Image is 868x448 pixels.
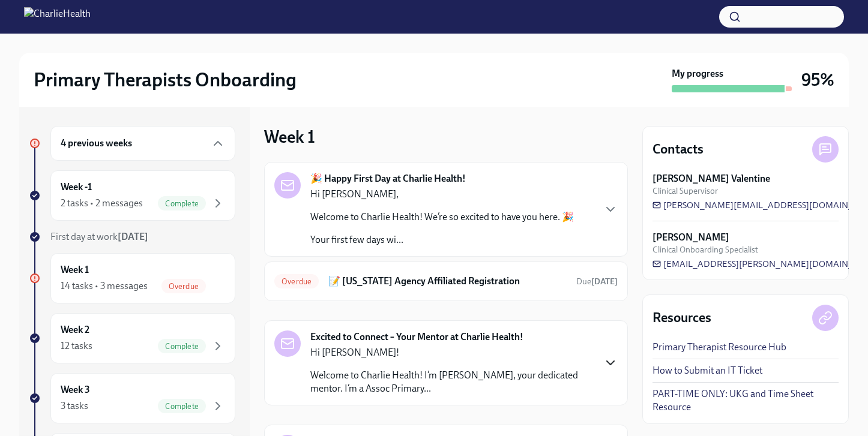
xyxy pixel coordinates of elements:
h6: Week -1 [61,181,92,194]
h4: Contacts [653,140,704,158]
strong: My progress [672,67,723,80]
a: How to Submit an IT Ticket [653,364,762,377]
span: August 11th, 2025 09:00 [576,276,618,287]
span: Complete [158,199,206,208]
span: Overdue [161,282,206,291]
div: 2 tasks • 2 messages [61,197,143,210]
h2: Primary Therapists Onboarding [34,68,297,92]
span: Overdue [274,277,319,286]
p: Welcome to Charlie Health! I’m [PERSON_NAME], your dedicated mentor. I’m a Assoc Primary... [310,369,594,395]
a: Week 33 tasksComplete [29,373,235,423]
a: Week -12 tasks • 2 messagesComplete [29,170,235,221]
strong: [PERSON_NAME] Valentine [653,172,770,185]
span: Clinical Onboarding Specialist [653,244,758,255]
span: Due [576,276,618,287]
h4: Resources [653,309,711,327]
h3: 95% [801,69,834,91]
span: Clinical Supervisor [653,185,718,197]
span: First day at work [50,231,148,242]
h6: 4 previous weeks [61,137,132,150]
strong: 🎉 Happy First Day at Charlie Health! [310,172,466,185]
span: Complete [158,342,206,351]
h6: Week 2 [61,323,89,336]
div: 3 tasks [61,399,88,413]
strong: [DATE] [591,276,618,287]
strong: [DATE] [118,231,148,242]
a: Week 212 tasksComplete [29,313,235,363]
h6: Week 1 [61,263,89,276]
strong: Excited to Connect – Your Mentor at Charlie Health! [310,330,523,344]
strong: Week Two Onboarding at Charlie Health [310,435,476,448]
a: Primary Therapist Resource Hub [653,341,786,354]
div: 14 tasks • 3 messages [61,279,148,293]
h6: Week 3 [61,383,90,396]
div: 12 tasks [61,339,92,353]
p: Hi [PERSON_NAME], [310,188,574,201]
p: Hi [PERSON_NAME]! [310,346,594,359]
h6: 📝 [US_STATE] Agency Affiliated Registration [328,275,567,288]
a: PART-TIME ONLY: UKG and Time Sheet Resource [653,387,839,414]
div: 4 previous weeks [50,126,235,161]
a: First day at work[DATE] [29,230,235,243]
p: Welcome to Charlie Health! We’re so excited to have you here. 🎉 [310,211,574,224]
strong: [PERSON_NAME] [653,231,729,244]
img: CharlieHealth [24,7,91,26]
a: Week 114 tasks • 3 messagesOverdue [29,253,235,303]
a: Overdue📝 [US_STATE] Agency Affiliated RegistrationDue[DATE] [274,272,618,291]
span: Complete [158,402,206,411]
p: Your first few days wi... [310,233,574,246]
h3: Week 1 [264,126,315,148]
